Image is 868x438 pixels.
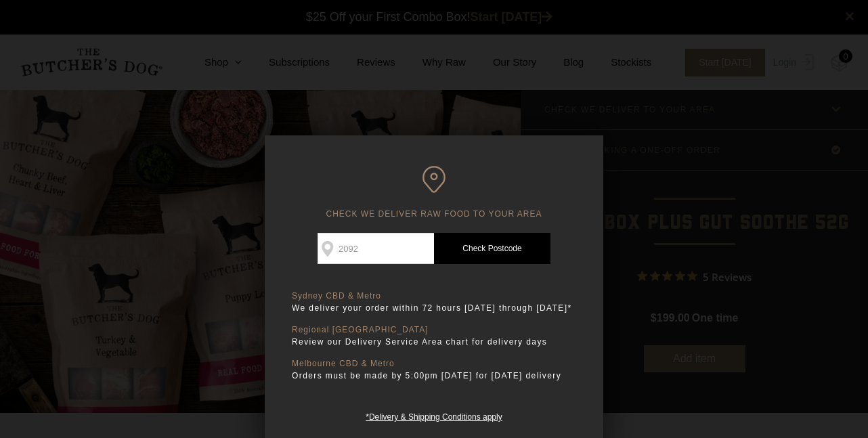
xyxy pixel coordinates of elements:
a: *Delivery & Shipping Conditions apply [366,409,502,422]
p: Melbourne CBD & Metro [292,359,576,369]
h6: CHECK WE DELIVER RAW FOOD TO YOUR AREA [292,166,576,219]
input: Postcode [318,233,434,264]
p: Orders must be made by 5:00pm [DATE] for [DATE] delivery [292,369,576,382]
p: We deliver your order within 72 hours [DATE] through [DATE]* [292,301,576,315]
p: Sydney CBD & Metro [292,291,576,301]
p: Regional [GEOGRAPHIC_DATA] [292,325,576,335]
p: Review our Delivery Service Area chart for delivery days [292,335,576,349]
a: Check Postcode [434,233,550,264]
